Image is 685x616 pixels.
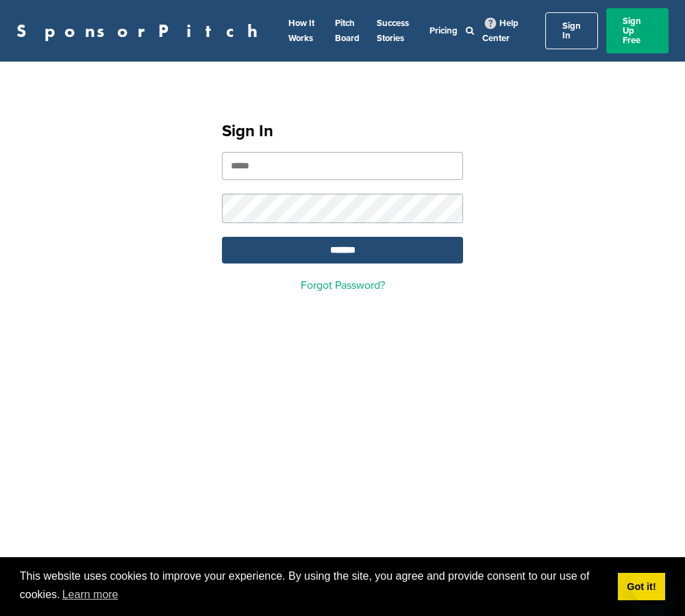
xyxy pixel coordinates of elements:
[222,119,463,144] h1: Sign In
[618,573,665,600] a: dismiss cookie message
[16,22,266,40] a: SponsorPitch
[377,18,409,44] a: Success Stories
[429,25,458,36] a: Pricing
[606,8,669,53] a: Sign Up Free
[301,279,385,292] a: Forgot Password?
[545,12,598,49] a: Sign In
[60,585,121,605] a: learn more about cookies
[335,18,360,44] a: Pitch Board
[630,561,674,605] iframe: Button to launch messaging window
[20,568,607,605] span: This website uses cookies to improve your experience. By using the site, you agree and provide co...
[482,15,519,47] a: Help Center
[288,18,314,44] a: How It Works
